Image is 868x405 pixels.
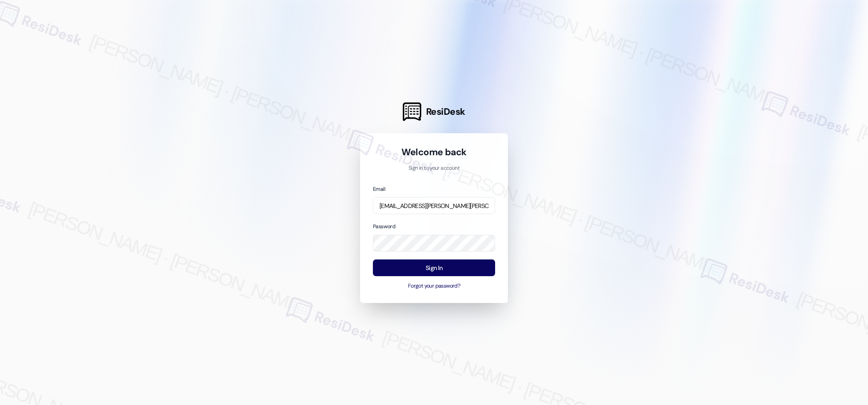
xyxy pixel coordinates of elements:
label: Password [373,223,395,230]
img: ResiDesk Logo [403,102,421,121]
label: Email [373,186,385,193]
span: ResiDesk [426,106,465,118]
button: Forgot your password? [373,282,495,290]
p: Sign in to your account [373,164,495,172]
h1: Welcome back [373,146,495,158]
button: Sign In [373,259,495,277]
input: name@example.com [373,197,495,214]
